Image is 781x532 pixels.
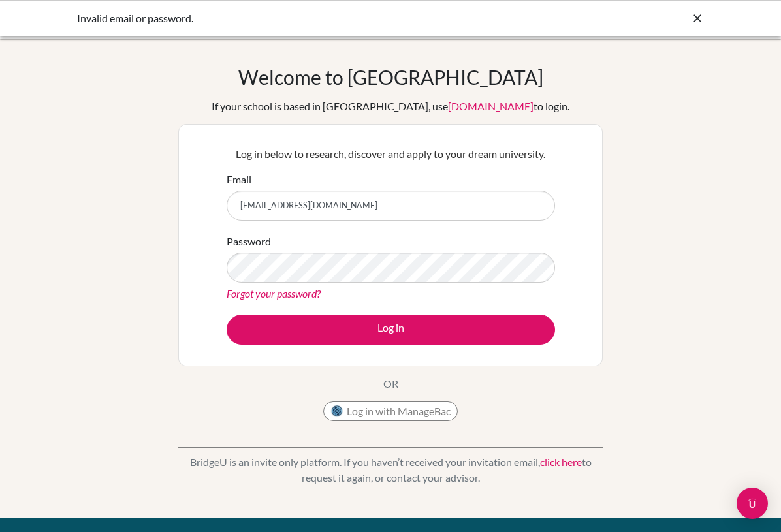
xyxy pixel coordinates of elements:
button: Log in with ManageBac [323,401,458,421]
label: Email [227,172,251,187]
div: Invalid email or password. [77,10,508,26]
p: OR [383,376,398,392]
a: Forgot your password? [227,287,321,300]
label: Password [227,234,271,249]
h1: Welcome to [GEOGRAPHIC_DATA] [238,65,543,89]
div: Open Intercom Messenger [737,488,768,519]
div: If your school is based in [GEOGRAPHIC_DATA], use to login. [212,99,569,114]
button: Log in [227,315,555,345]
a: click here [540,456,582,468]
a: [DOMAIN_NAME] [448,100,534,112]
p: Log in below to research, discover and apply to your dream university. [227,146,555,162]
p: BridgeU is an invite only platform. If you haven’t received your invitation email, to request it ... [178,454,603,486]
